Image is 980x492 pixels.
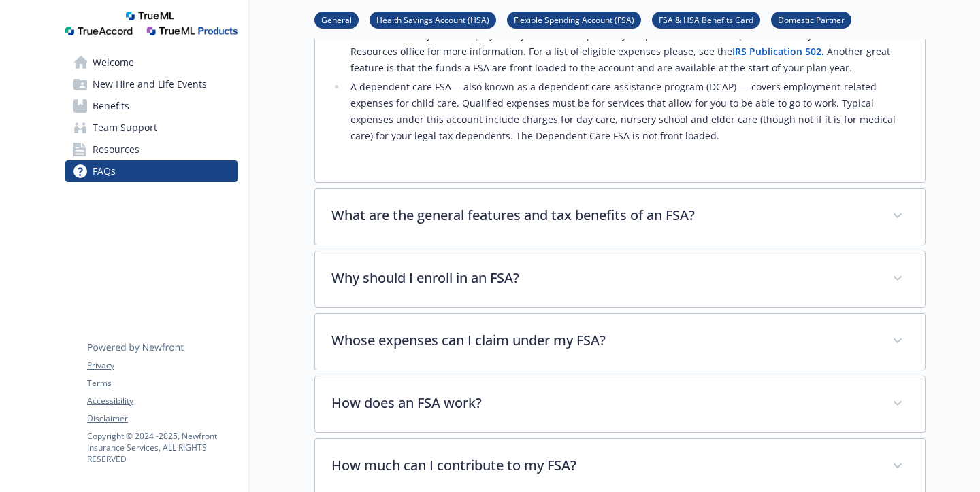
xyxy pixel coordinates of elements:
a: General [314,13,359,26]
div: Whose expenses can I claim under my FSA? [315,314,925,370]
a: Flexible Spending Account (FSA) [507,13,641,26]
span: New Hire and Life Events [93,73,207,95]
span: Resources [93,139,140,160]
a: Health Savings Account (HSA) [370,13,496,26]
a: Benefits [65,95,238,117]
a: Privacy [87,359,237,372]
div: How does an FSA work? [315,376,925,432]
span: Welcome [93,52,134,73]
a: New Hire and Life Events [65,73,238,95]
a: Welcome [65,52,238,73]
p: How does an FSA work? [331,393,876,413]
a: Terms [87,377,237,389]
a: Accessibility [87,395,237,407]
span: FAQs [93,160,116,182]
li: A dependent care FSA— also known as a dependent care assistance program (DCAP) — covers employmen... [346,79,909,144]
p: What are the general features and tax benefits of an FSA? [331,205,876,226]
span: Benefits [93,95,129,117]
a: IRS Publication 502 [732,45,821,58]
p: Whose expenses can I claim under my FSA? [331,330,876,351]
a: FSA & HSA Benefits Card [652,13,760,26]
a: Domestic Partner [771,13,851,26]
div: What are the general features and tax benefits of an FSA? [315,189,925,245]
a: FAQs [65,160,238,182]
p: Why should I enroll in an FSA? [331,268,876,288]
a: Resources [65,139,238,160]
p: How much can I contribute to my FSA? [331,455,876,476]
a: Disclaimer [87,412,237,425]
p: Copyright © 2024 - 2025 , Newfront Insurance Services, ALL RIGHTS RESERVED [87,430,237,465]
div: Why should I enroll in an FSA? [315,251,925,307]
a: Team Support [65,117,238,139]
span: Team Support [93,117,157,139]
